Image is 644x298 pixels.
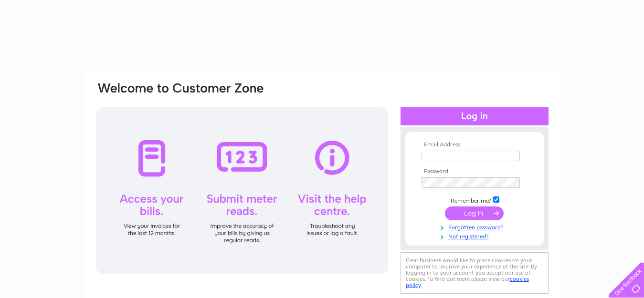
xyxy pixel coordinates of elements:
[419,195,530,205] td: Remember me?
[419,142,530,148] th: Email Address:
[401,252,549,294] div: Clear Business would like to place cookies on your computer to improve your experience of the sit...
[419,168,530,175] th: Password:
[445,206,504,220] input: Submit
[422,222,530,231] a: Forgotten password?
[422,231,530,240] a: Not registered?
[406,276,529,288] a: cookies policy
